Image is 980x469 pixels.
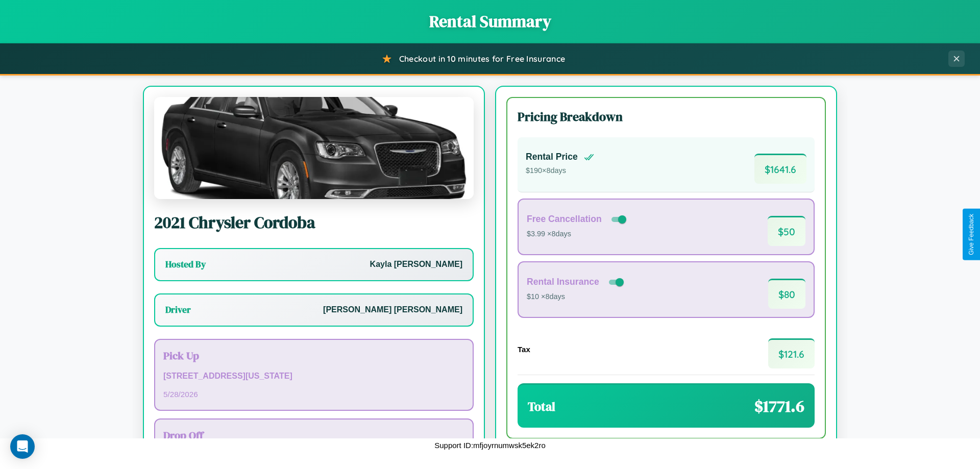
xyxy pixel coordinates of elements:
[527,277,599,287] h4: Rental Insurance
[165,304,191,316] h3: Driver
[10,434,35,459] div: Open Intercom Messenger
[768,216,805,246] span: $ 50
[163,369,464,384] p: [STREET_ADDRESS][US_STATE]
[754,154,806,184] span: $ 1641.6
[527,214,602,225] h4: Free Cancellation
[968,214,975,255] div: Give Feedback
[768,279,805,309] span: $ 80
[434,438,546,452] p: Support ID: mfjoyrnumwsk5ek2ro
[768,338,815,368] span: $ 121.6
[154,97,474,199] img: Chrysler Cordoba
[527,290,626,304] p: $10 × 8 days
[526,152,578,162] h4: Rental Price
[518,108,815,125] h3: Pricing Breakdown
[754,395,804,417] span: $ 1771.6
[163,428,464,442] h3: Drop Off
[370,257,462,272] p: Kayla [PERSON_NAME]
[163,387,464,401] p: 5 / 28 / 2026
[518,345,530,354] h4: Tax
[323,303,462,317] p: [PERSON_NAME] [PERSON_NAME]
[528,398,555,415] h3: Total
[527,228,628,241] p: $3.99 × 8 days
[10,10,970,33] h1: Rental Summary
[526,164,594,178] p: $ 190 × 8 days
[154,211,474,234] h2: 2021 Chrysler Cordoba
[399,54,565,64] span: Checkout in 10 minutes for Free Insurance
[165,258,206,270] h3: Hosted By
[163,348,464,363] h3: Pick Up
